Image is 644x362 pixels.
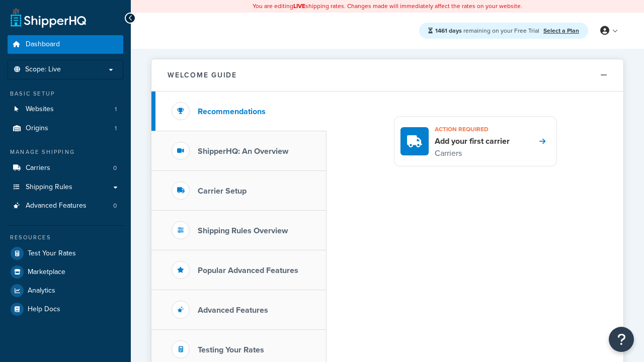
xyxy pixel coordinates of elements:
[151,59,623,92] button: Welcome Guide
[28,287,55,295] span: Analytics
[435,147,510,160] p: Carriers
[293,2,305,11] b: LIVE
[8,233,123,242] div: Resources
[8,159,123,177] li: Carriers
[8,282,123,300] a: Analytics
[26,202,87,210] span: Advanced Features
[26,105,54,114] span: Websites
[8,100,123,119] a: Websites1
[198,266,298,275] h3: Popular Advanced Features
[435,123,510,136] h3: Action required
[543,26,579,35] a: Select a Plan
[8,197,123,215] a: Advanced Features0
[8,300,123,318] a: Help Docs
[198,226,288,235] h3: Shipping Rules Overview
[28,305,60,314] span: Help Docs
[113,164,117,172] span: 0
[435,26,462,35] strong: 1461 days
[198,187,247,196] h3: Carrier Setup
[8,244,123,262] a: Test Your Rates
[8,178,123,197] a: Shipping Rules
[8,100,123,119] li: Websites
[435,136,510,147] h4: Add your first carrier
[8,148,123,156] div: Manage Shipping
[26,164,50,172] span: Carriers
[28,249,76,258] span: Test Your Rates
[115,124,117,133] span: 1
[198,345,264,354] h3: Testing Your Rates
[8,119,123,138] li: Origins
[26,124,48,133] span: Origins
[113,202,117,210] span: 0
[198,306,268,315] h3: Advanced Features
[198,147,288,156] h3: ShipperHQ: An Overview
[8,263,123,281] a: Marketplace
[198,107,266,116] h3: Recommendations
[26,40,60,49] span: Dashboard
[8,119,123,138] a: Origins1
[168,71,237,79] h2: Welcome Guide
[8,197,123,215] li: Advanced Features
[28,268,65,277] span: Marketplace
[26,183,72,192] span: Shipping Rules
[8,159,123,177] a: Carriers0
[435,26,541,35] span: remaining on your Free Trial
[115,105,117,114] span: 1
[609,327,634,352] button: Open Resource Center
[8,89,123,98] div: Basic Setup
[25,65,61,74] span: Scope: Live
[8,35,123,54] a: Dashboard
